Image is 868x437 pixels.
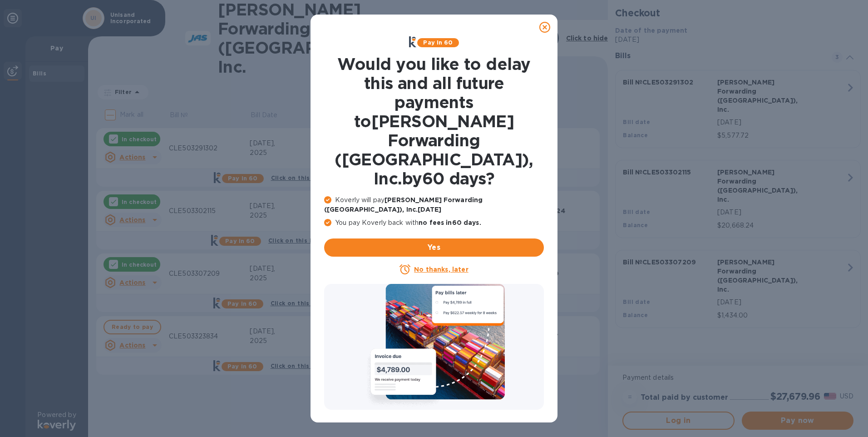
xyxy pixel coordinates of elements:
[324,196,483,213] b: [PERSON_NAME] Forwarding ([GEOGRAPHIC_DATA]), Inc. [DATE]
[331,242,537,253] span: Yes
[324,55,544,188] h1: Would you like to delay this and all future payments to [PERSON_NAME] Forwarding ([GEOGRAPHIC_DAT...
[414,266,468,273] u: No thanks, later
[419,219,481,226] b: no fees in 60 days .
[423,39,453,46] b: Pay in 60
[324,218,544,228] p: You pay Koverly back with
[324,238,544,257] button: Yes
[324,195,544,214] p: Koverly will pay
